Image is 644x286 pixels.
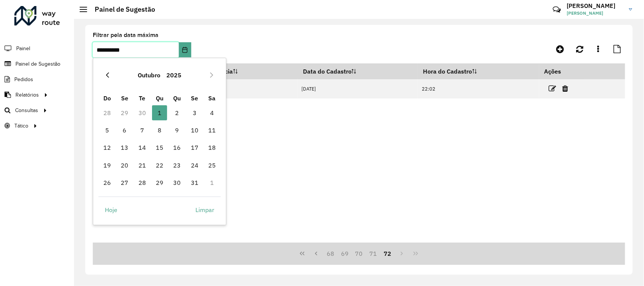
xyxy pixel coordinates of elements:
span: 5 [100,123,115,138]
td: 6 [116,121,133,139]
span: 23 [169,158,184,173]
button: Choose Month [135,66,163,84]
td: 7 [133,121,151,139]
button: 72 [380,246,395,261]
span: 3 [187,105,202,120]
td: 13 [116,139,133,156]
h2: Painel de Sugestão [87,5,155,14]
span: 2 [169,105,184,120]
span: 13 [117,140,132,155]
td: 17 [186,139,203,156]
span: 26 [100,175,115,190]
button: Previous Month [101,69,114,81]
td: 24 [186,157,203,174]
span: 6 [117,123,132,138]
span: Hoje [105,205,117,214]
button: Next Month [206,69,218,81]
th: Ações [539,63,584,79]
a: Excluir [563,83,569,94]
td: 28 [133,174,151,191]
span: 14 [135,140,150,155]
th: Data do Cadastro [298,63,418,79]
span: Qu [173,94,181,102]
button: Hoje [98,202,124,217]
td: 26 [98,174,116,191]
span: Tático [14,122,28,130]
span: 30 [169,175,184,190]
span: 1 [152,105,167,120]
button: 69 [338,246,352,261]
td: 3 [186,104,203,121]
button: Limpar [189,202,221,217]
a: Editar [549,83,556,94]
td: 27 [116,174,133,191]
span: [PERSON_NAME] [567,10,623,17]
td: 20 [116,157,133,174]
label: Filtrar pela data máxima [93,31,158,40]
span: Relatórios [15,91,39,99]
td: 16 [168,139,186,156]
span: 22 [152,158,167,173]
span: 17 [187,140,202,155]
td: 29 [116,104,133,121]
td: 1 [151,104,168,121]
span: Do [103,94,111,102]
span: Limpar [195,205,214,214]
td: 12 [98,139,116,156]
span: 16 [169,140,184,155]
td: 29 [151,174,168,191]
button: Choose Year [163,66,184,84]
td: 11 [203,121,221,139]
td: [DATE] [181,79,298,98]
td: 23 [168,157,186,174]
span: Pedidos [14,75,33,83]
button: 68 [323,246,338,261]
h3: [PERSON_NAME] [567,2,623,9]
td: 9 [168,121,186,139]
td: 5 [98,121,116,139]
td: 21 [133,157,151,174]
td: 25 [203,157,221,174]
span: Se [121,94,128,102]
th: Data de Vigência [181,63,298,79]
span: Se [191,94,198,102]
td: 10 [186,121,203,139]
td: 1 [203,174,221,191]
span: 9 [169,123,184,138]
span: 12 [100,140,115,155]
td: 19 [98,157,116,174]
span: 31 [187,175,202,190]
td: 14 [133,139,151,156]
div: Choose Date [93,58,226,225]
span: 10 [187,123,202,138]
span: Consultas [15,106,38,114]
span: 20 [117,158,132,173]
span: 21 [135,158,150,173]
span: 18 [204,140,220,155]
span: Qu [156,94,163,102]
td: 2 [168,104,186,121]
td: 28 [98,104,116,121]
span: 11 [204,123,220,138]
span: Sa [209,94,216,102]
span: 29 [152,175,167,190]
td: 4 [203,104,221,121]
span: 8 [152,123,167,138]
td: 31 [186,174,203,191]
td: 22 [151,157,168,174]
button: 71 [366,246,380,261]
td: 15 [151,139,168,156]
td: 22:02 [418,79,539,98]
span: Painel de Sugestão [15,60,60,68]
span: Te [139,94,145,102]
span: 7 [135,123,150,138]
span: 15 [152,140,167,155]
span: 25 [204,158,220,173]
span: 19 [100,158,115,173]
th: Hora do Cadastro [418,63,539,79]
a: Contato Rápido [549,2,565,18]
td: 30 [133,104,151,121]
button: 70 [352,246,366,261]
span: 24 [187,158,202,173]
span: 27 [117,175,132,190]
